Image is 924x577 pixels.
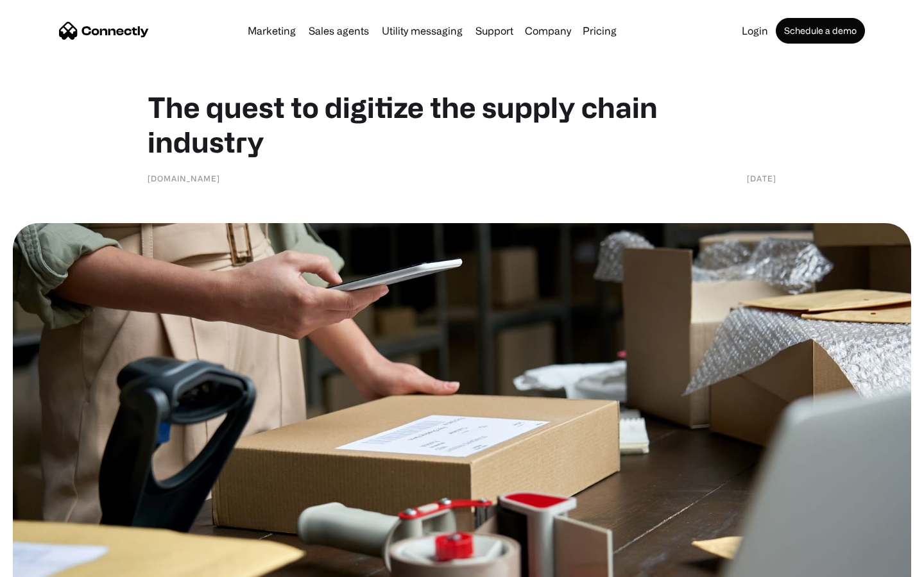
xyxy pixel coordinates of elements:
[148,90,776,159] h1: The quest to digitize the supply chain industry
[776,18,865,44] a: Schedule a demo
[470,26,518,36] a: Support
[148,172,220,185] div: [DOMAIN_NAME]
[377,26,468,36] a: Utility messaging
[13,555,77,573] aside: Language selected: English
[737,26,773,36] a: Login
[26,555,77,573] ul: Language list
[304,26,374,36] a: Sales agents
[525,22,571,40] div: Company
[577,26,622,36] a: Pricing
[747,172,776,185] div: [DATE]
[243,26,301,36] a: Marketing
